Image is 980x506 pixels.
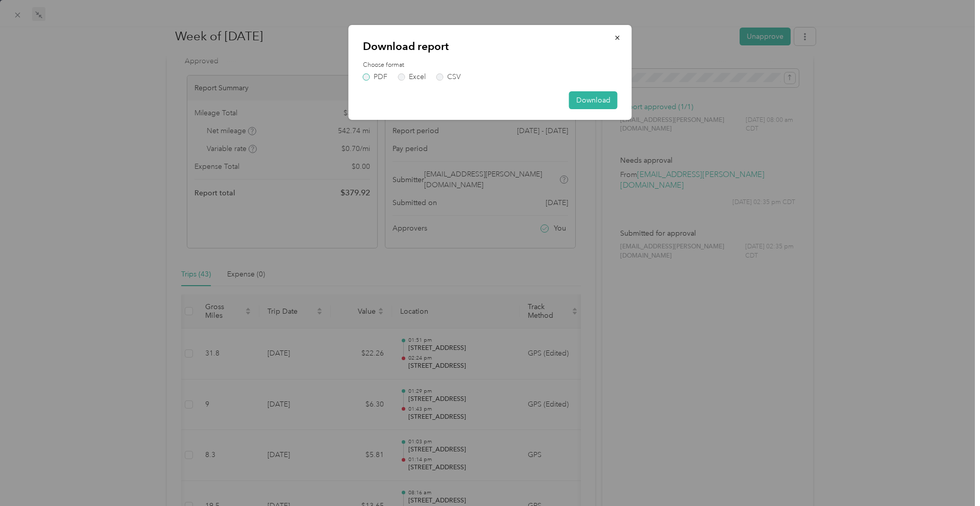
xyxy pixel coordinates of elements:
label: CSV [436,73,461,81]
button: Download [569,91,618,109]
iframe: Everlance-gr Chat Button Frame [923,449,980,506]
label: Excel [398,73,426,81]
label: Choose format [363,61,618,70]
p: Download report [363,39,618,54]
label: PDF [363,73,387,81]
